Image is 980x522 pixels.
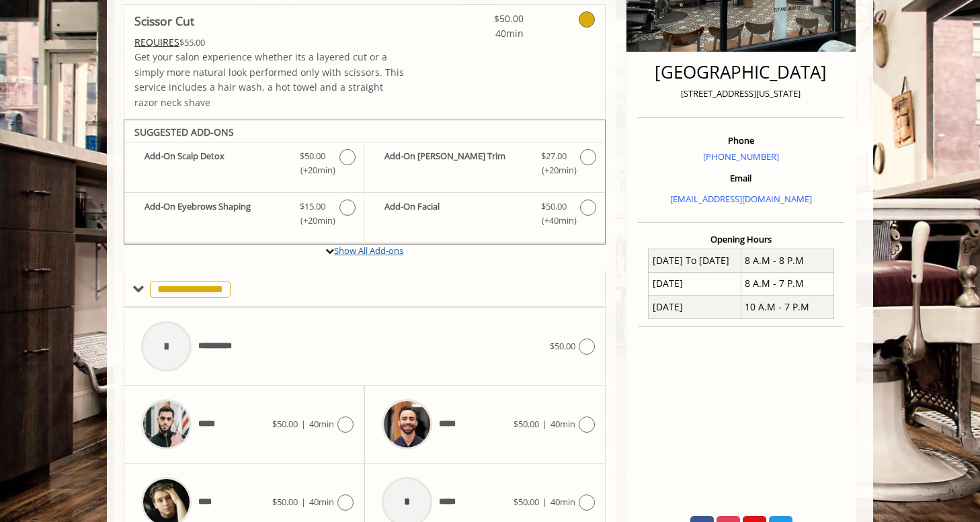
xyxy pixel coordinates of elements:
[134,50,405,110] p: Get your salon experience whether its a layered cut or a simply more natural look performed only ...
[301,496,306,508] span: |
[550,340,575,352] span: $50.00
[550,418,575,430] span: 40min
[703,150,779,163] a: [PHONE_NUMBER]
[131,200,357,231] label: Add-On Eyebrows Shaping
[272,418,298,430] span: $50.00
[542,496,547,508] span: |
[649,249,741,272] td: [DATE] To [DATE]
[124,120,606,245] div: Scissor Cut Add-onS
[309,418,334,430] span: 40min
[309,496,334,508] span: 40min
[541,200,567,214] span: $50.00
[514,418,539,430] span: $50.00
[145,200,286,228] b: Add-On Eyebrows Shaping
[145,149,286,177] b: Add-On Scalp Detox
[134,36,179,48] span: This service needs some Advance to be paid before we block your appointment
[300,149,325,163] span: $50.00
[550,496,575,508] span: 40min
[649,296,741,318] td: [DATE]
[741,249,833,272] td: 8 A.M - 8 P.M
[514,496,539,508] span: $50.00
[741,296,833,318] td: 10 A.M - 7 P.M
[541,149,567,163] span: $27.00
[134,11,194,30] b: Scissor Cut
[371,149,598,181] label: Add-On Beard Trim
[641,173,841,183] h3: Email
[272,496,298,508] span: $50.00
[134,35,405,50] div: $55.00
[534,214,573,228] span: (+40min )
[649,272,741,295] td: [DATE]
[638,234,844,244] h3: Opening Hours
[641,62,841,82] h2: [GEOGRAPHIC_DATA]
[134,126,234,138] b: SUGGESTED ADD-ONS
[542,418,547,430] span: |
[534,163,573,177] span: (+20min )
[384,149,527,177] b: Add-On [PERSON_NAME] Trim
[444,26,524,41] span: 40min
[371,200,598,231] label: Add-On Facial
[444,11,524,26] span: $50.00
[741,272,833,295] td: 8 A.M - 7 P.M
[293,163,333,177] span: (+20min )
[670,193,812,205] a: [EMAIL_ADDRESS][DOMAIN_NAME]
[641,136,841,145] h3: Phone
[384,200,527,228] b: Add-On Facial
[334,245,403,257] a: Show All Add-ons
[301,418,306,430] span: |
[300,200,325,214] span: $15.00
[131,149,357,181] label: Add-On Scalp Detox
[641,87,841,101] p: [STREET_ADDRESS][US_STATE]
[293,214,333,228] span: (+20min )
